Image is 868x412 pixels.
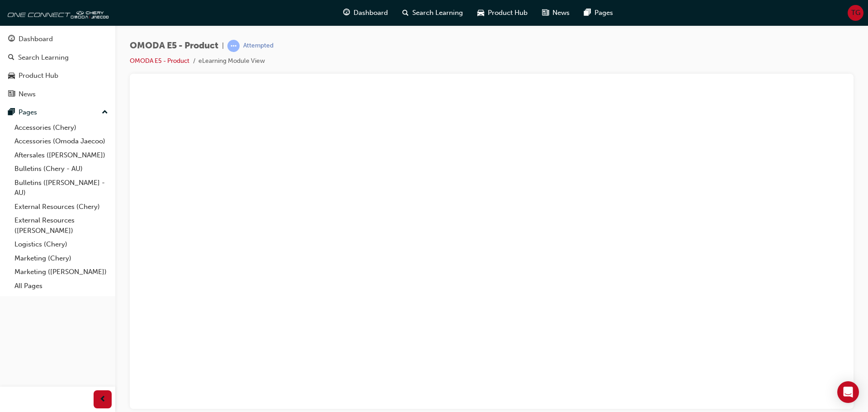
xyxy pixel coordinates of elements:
span: Dashboard [354,8,388,18]
span: search-icon [8,54,14,62]
span: News [552,8,570,18]
span: Product Hub [488,8,528,18]
span: search-icon [402,7,409,19]
span: Pages [594,8,613,18]
span: guage-icon [8,35,15,43]
a: Accessories (Chery) [11,121,112,135]
a: OMODA E5 - Product [130,57,189,65]
span: car-icon [477,7,484,19]
a: News [4,86,112,103]
span: pages-icon [8,109,15,117]
a: guage-iconDashboard [336,4,395,22]
span: car-icon [8,72,15,80]
div: Product Hub [19,71,58,81]
span: TG [851,8,860,18]
a: Accessories (Omoda Jaecoo) [11,134,112,148]
button: DashboardSearch LearningProduct HubNews [4,29,112,104]
div: News [19,89,36,99]
span: OMODA E5 - Product [130,41,218,51]
span: news-icon [8,90,15,99]
a: Logistics (Chery) [11,237,112,251]
a: Bulletins ([PERSON_NAME] - AU) [11,176,112,200]
span: learningRecordVerb_ATTEMPT-icon [227,40,240,52]
a: Marketing ([PERSON_NAME]) [11,265,112,279]
a: Search Learning [4,49,112,66]
a: news-iconNews [535,4,577,22]
span: | [222,41,224,51]
span: pages-icon [584,7,591,19]
img: oneconnect [5,4,108,22]
a: Marketing (Chery) [11,251,112,265]
span: guage-icon [343,7,350,19]
div: Dashboard [19,34,53,44]
li: eLearning Module View [198,56,265,66]
a: Bulletins (Chery - AU) [11,162,112,176]
button: Pages [4,104,112,121]
span: prev-icon [99,394,106,405]
span: news-icon [542,7,549,19]
a: pages-iconPages [577,4,620,22]
div: Open Intercom Messenger [837,381,859,403]
span: up-icon [102,107,108,118]
div: Search Learning [18,52,69,63]
a: Dashboard [4,31,112,47]
a: Aftersales ([PERSON_NAME]) [11,148,112,162]
a: External Resources (Chery) [11,200,112,214]
button: TG [848,5,863,21]
a: External Resources ([PERSON_NAME]) [11,213,112,237]
a: search-iconSearch Learning [395,4,470,22]
div: Pages [19,107,37,118]
div: Attempted [243,42,274,50]
a: car-iconProduct Hub [470,4,535,22]
a: Product Hub [4,67,112,84]
a: All Pages [11,279,112,293]
span: Search Learning [412,8,463,18]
